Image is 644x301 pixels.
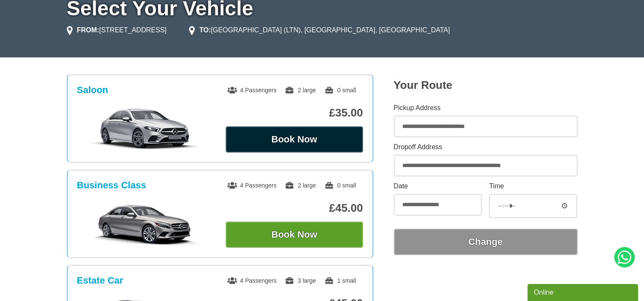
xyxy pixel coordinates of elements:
[527,282,640,301] iframe: chat widget
[285,277,316,284] span: 3 large
[324,87,356,94] span: 0 small
[77,275,123,286] h3: Estate Car
[226,126,363,153] button: Book Now
[77,180,146,191] h3: Business Class
[394,144,578,150] label: Dropoff Address
[226,106,363,119] p: £35.00
[489,183,577,190] label: Time
[227,87,277,94] span: 4 Passengers
[394,79,578,92] h2: Your Route
[81,108,209,150] img: Saloon
[227,182,277,189] span: 4 Passengers
[394,183,482,190] label: Date
[394,105,578,111] label: Pickup Address
[285,87,316,94] span: 2 large
[67,25,167,35] li: [STREET_ADDRESS]
[227,277,277,284] span: 4 Passengers
[77,26,99,34] strong: FROM:
[77,85,108,96] h3: Saloon
[226,221,363,248] button: Book Now
[81,203,209,245] img: Business Class
[324,277,356,284] span: 1 small
[226,202,363,215] p: £45.00
[189,25,450,35] li: [GEOGRAPHIC_DATA] (LTN), [GEOGRAPHIC_DATA], [GEOGRAPHIC_DATA]
[324,182,356,189] span: 0 small
[199,26,211,34] strong: TO:
[394,229,578,255] button: Change
[285,182,316,189] span: 2 large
